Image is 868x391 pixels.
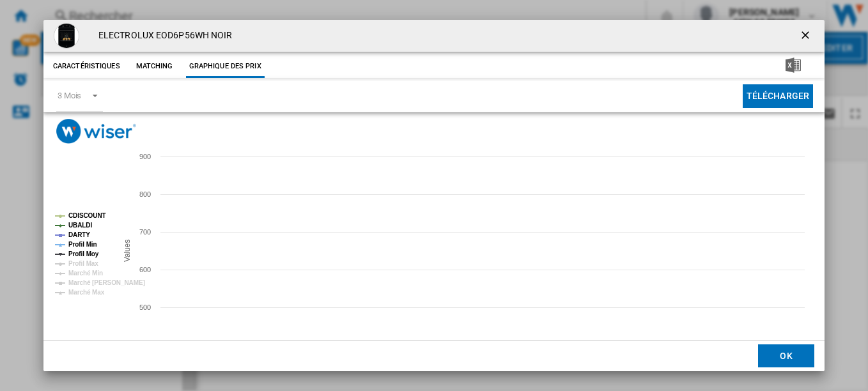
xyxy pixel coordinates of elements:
[139,153,151,160] tspan: 900
[50,55,123,78] button: Caractéristiques
[68,289,105,296] tspan: Marché Max
[68,250,99,257] tspan: Profil Moy
[54,23,79,49] img: darty
[92,29,233,42] h4: ELECTROLUX EOD6P56WH NOIR
[68,279,145,286] tspan: Marché [PERSON_NAME]
[68,231,90,238] tspan: DARTY
[799,29,814,44] ng-md-icon: getI18NText('BUTTONS.CLOSE_DIALOG')
[68,222,92,229] tspan: UBALDI
[68,260,98,267] tspan: Profil Max
[56,119,136,144] img: logo_wiser_300x94.png
[68,212,106,219] tspan: CDISCOUNT
[758,344,814,367] button: OK
[186,55,265,78] button: Graphique des prix
[43,20,825,372] md-dialog: Product popup
[743,84,814,108] button: Télécharger
[786,57,801,73] img: excel-24x24.png
[58,91,81,100] div: 3 Mois
[139,266,151,273] tspan: 600
[127,55,183,78] button: Matching
[68,241,97,248] tspan: Profil Min
[139,228,151,236] tspan: 700
[765,55,821,78] button: Télécharger au format Excel
[794,23,819,49] button: getI18NText('BUTTONS.CLOSE_DIALOG')
[139,303,151,311] tspan: 500
[139,190,151,198] tspan: 800
[68,270,103,277] tspan: Marché Min
[123,240,132,262] tspan: Values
